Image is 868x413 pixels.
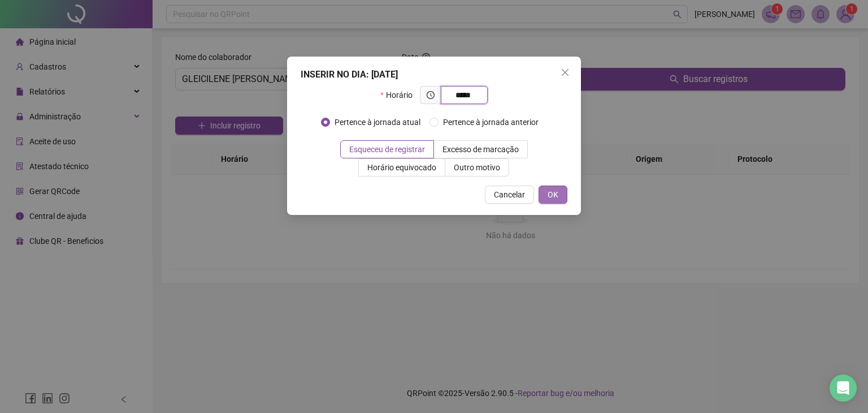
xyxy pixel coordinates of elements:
[830,375,857,402] div: Open Intercom Messenger
[556,63,574,81] button: Close
[485,186,534,204] button: Cancelar
[561,68,570,77] span: close
[380,86,419,104] label: Horário
[367,163,436,172] span: Horário equivocado
[349,145,425,154] span: Esqueceu de registrar
[439,116,543,128] span: Pertence à jornada anterior
[442,145,519,154] span: Excesso de marcação
[427,91,435,99] span: clock-circle
[454,163,500,172] span: Outro motivo
[539,186,567,204] button: OK
[494,188,525,201] span: Cancelar
[330,116,425,128] span: Pertence à jornada atual
[301,68,567,81] div: INSERIR NO DIA : [DATE]
[548,188,558,201] span: OK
